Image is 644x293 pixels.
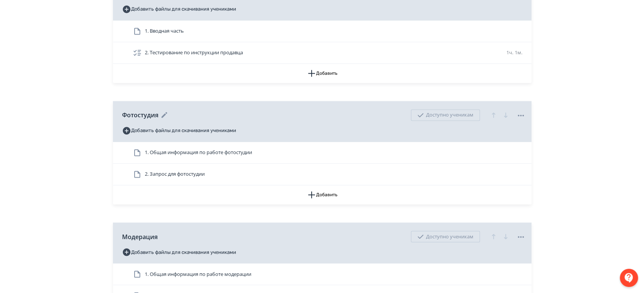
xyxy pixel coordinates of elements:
[515,49,522,56] span: 1м.
[145,49,243,57] span: 2. Тестирование по инструкции продавца
[122,232,158,241] span: Модерация
[145,149,252,156] span: 1. Общая информация по работе фотостудии
[145,170,205,178] span: 2. Запрос для фотостудии
[506,49,513,56] span: 1ч.
[122,110,158,120] span: Фотостудия
[113,142,531,164] div: 1. Общая информация по работе фотостудии
[145,27,184,35] span: 1. Вводная часть
[113,42,531,64] div: 2. Тестирование по инструкции продавца1ч.1м.
[113,20,531,42] div: 1. Вводная часть
[113,164,531,185] div: 2. Запрос для фотостудии
[122,3,236,15] button: Добавить файлы для скачивания учениками
[113,185,531,204] button: Добавить
[113,64,531,83] button: Добавить
[411,231,480,242] div: Доступно ученикам
[122,246,236,258] button: Добавить файлы для скачивания учениками
[113,263,531,285] div: 1. Общая информация по работе модерации
[122,124,236,137] button: Добавить файлы для скачивания учениками
[411,109,480,121] div: Доступно ученикам
[145,270,251,278] span: 1. Общая информация по работе модерации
